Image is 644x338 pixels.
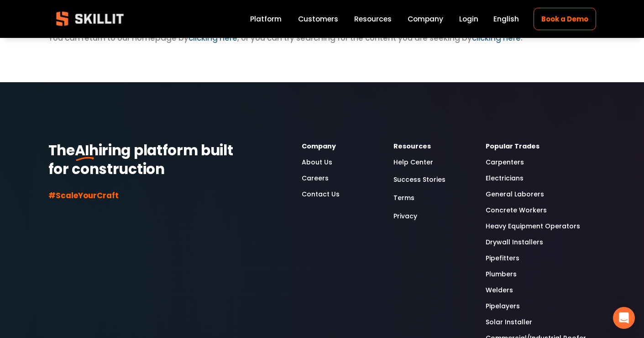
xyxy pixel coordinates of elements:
a: Terms [393,192,414,204]
div: Open Intercom Messenger [613,307,635,329]
a: Careers [302,173,329,184]
a: Drywall Installers [486,237,543,248]
p: You can return to our homepage by , or you can try searching for the content you are seeking by . [48,32,596,44]
a: Pipelayers [486,301,520,312]
a: Contact Us [302,189,340,200]
a: Customers [298,13,338,25]
a: Carpenters [486,157,524,168]
strong: Company [302,142,336,151]
a: clicking here [188,32,237,43]
img: Skillit [48,5,131,32]
strong: hiring platform built for construction [48,140,236,179]
a: Electricians [486,173,524,184]
a: folder dropdown [354,13,392,25]
a: Concrete Workers [486,205,547,216]
a: Privacy [393,210,417,222]
a: General Laborers [486,189,544,200]
a: Solar Installer [486,317,532,327]
a: Pipefitters [486,253,519,264]
span: Resources [354,14,392,24]
a: Login [459,13,478,25]
a: Help Center [393,157,433,168]
a: Plumbers [486,269,517,280]
span: English [493,14,519,24]
strong: AI [75,140,89,160]
a: clicking here [472,32,521,43]
div: language picker [493,13,519,25]
a: Heavy Equipment Operators [486,221,580,232]
strong: Popular Trades [486,142,539,151]
a: Success Stories [393,174,445,186]
strong: #ScaleYourCraft [48,190,119,201]
strong: Resources [393,142,431,151]
a: Welders [486,285,513,296]
a: About Us [302,157,332,168]
strong: The [48,140,75,160]
li: The page you are looking for has been moved or deleted. [67,12,596,25]
a: Book a Demo [534,8,596,30]
a: Platform [250,13,282,25]
a: Company [408,13,443,25]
